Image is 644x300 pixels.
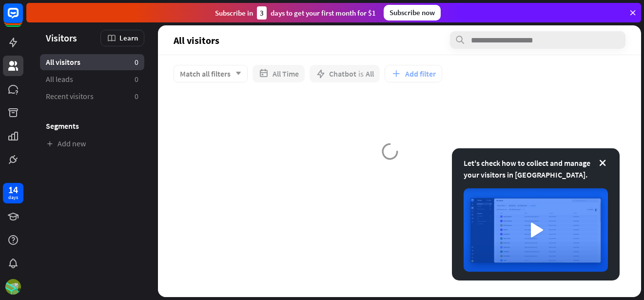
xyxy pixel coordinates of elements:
a: Add new [40,136,144,152]
a: Recent visitors 0 [40,88,144,104]
aside: 0 [135,57,138,67]
span: All visitors [174,35,219,46]
aside: 0 [135,91,138,101]
div: Let's check how to collect and manage your visitors in [GEOGRAPHIC_DATA]. [464,157,608,180]
div: days [8,194,18,201]
h3: Segments [40,121,144,131]
img: image [464,188,608,272]
span: Recent visitors [46,91,94,101]
div: 3 [257,6,267,20]
span: Learn [119,33,138,42]
span: All leads [46,74,73,84]
div: Subscribe now [384,5,441,20]
a: 14 days [3,183,23,203]
span: All visitors [46,57,80,67]
button: Open LiveChat chat widget [8,4,37,33]
aside: 0 [135,74,138,84]
div: 14 [8,185,18,194]
div: Subscribe in days to get your first month for $1 [215,6,376,20]
a: All leads 0 [40,71,144,87]
span: Visitors [46,32,77,43]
